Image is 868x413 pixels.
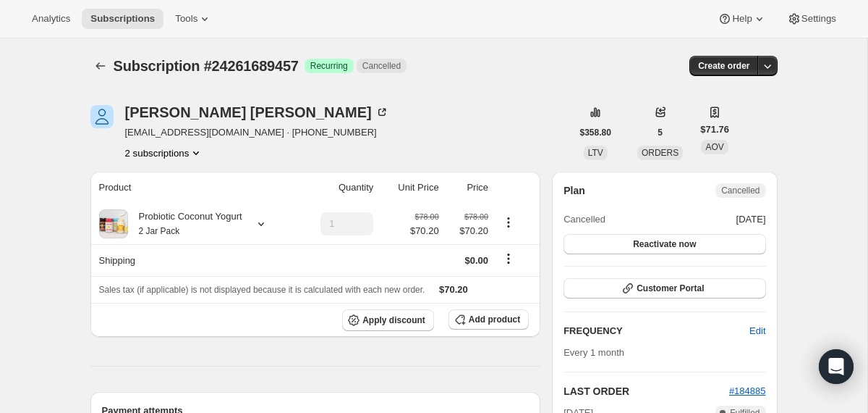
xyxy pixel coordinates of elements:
[23,9,79,29] button: Analytics
[443,172,493,204] th: Price
[32,13,70,25] span: Analytics
[571,122,620,143] button: $358.80
[778,9,845,29] button: Settings
[99,285,425,295] span: Sales tax (if applicable) is not displayed because it is calculated with each new order.
[297,172,378,204] th: Quantity
[90,105,114,128] span: Desiree Hoyer
[709,9,775,29] button: Help
[736,212,766,227] span: [DATE]
[362,314,425,326] span: Apply discount
[342,309,434,331] button: Apply discount
[497,251,520,267] button: Shipping actions
[563,278,765,299] button: Customer Portal
[410,224,439,238] span: $70.20
[642,148,678,158] span: ORDERS
[415,212,439,221] small: $78.00
[658,127,663,138] span: 5
[741,320,774,343] button: Edit
[114,58,299,74] span: Subscription #24261689457
[125,146,204,160] button: Product actions
[563,183,585,198] h2: Plan
[465,255,489,266] span: $0.00
[310,60,348,72] span: Recurring
[139,226,180,236] small: 2 Jar Pack
[378,172,443,204] th: Unit Price
[439,284,468,295] span: $70.20
[99,209,128,238] img: product img
[125,105,389,120] div: [PERSON_NAME] [PERSON_NAME]
[469,314,520,325] span: Add product
[637,283,704,294] span: Customer Portal
[90,56,111,76] button: Subscriptions
[448,309,529,330] button: Add product
[125,125,389,140] span: [EMAIL_ADDRESS][DOMAIN_NAME] · [PHONE_NUMBER]
[128,209,242,238] div: Probiotic Coconut Yogurt
[563,212,605,227] span: Cancelled
[497,214,520,230] button: Product actions
[563,234,765,254] button: Reactivate now
[689,56,758,76] button: Create order
[705,142,723,152] span: AOV
[819,349,854,384] div: Open Intercom Messenger
[649,122,671,143] button: 5
[698,60,749,72] span: Create order
[563,347,624,358] span: Every 1 month
[464,212,488,221] small: $78.00
[721,185,759,196] span: Cancelled
[166,9,221,29] button: Tools
[448,224,488,238] span: $70.20
[588,148,603,158] span: LTV
[729,384,766,399] button: #184885
[82,9,163,29] button: Subscriptions
[749,324,765,338] span: Edit
[700,122,729,137] span: $71.76
[729,385,766,396] a: #184885
[563,384,729,399] h2: LAST ORDER
[90,13,155,25] span: Subscriptions
[90,172,297,204] th: Product
[732,13,752,25] span: Help
[801,13,836,25] span: Settings
[362,60,401,72] span: Cancelled
[563,324,749,338] h2: FREQUENCY
[580,127,611,138] span: $358.80
[90,244,297,276] th: Shipping
[633,238,696,250] span: Reactivate now
[175,13,197,25] span: Tools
